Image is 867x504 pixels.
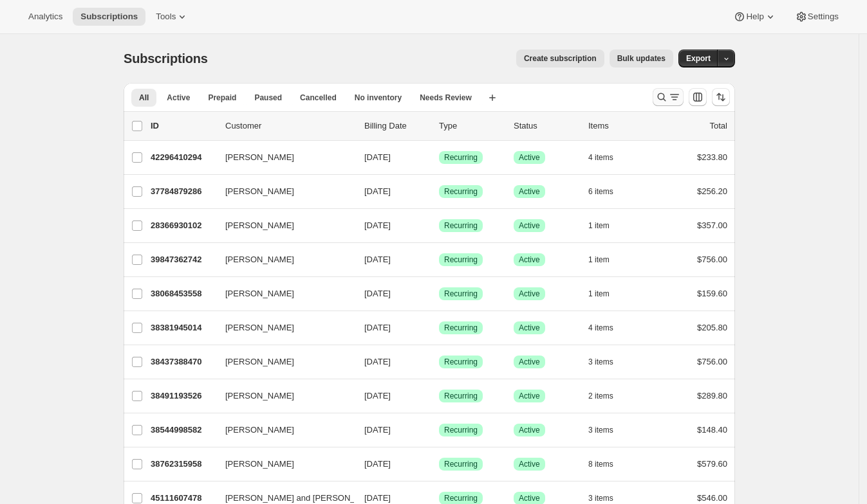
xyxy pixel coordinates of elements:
div: 42296410294[PERSON_NAME][DATE]SuccessRecurringSuccessActive4 items$233.80 [151,148,727,166]
p: Status [514,120,578,132]
span: Recurring [444,357,478,367]
span: 1 item [588,289,610,299]
div: 38068453558[PERSON_NAME][DATE]SuccessRecurringSuccessActive1 item$159.60 [151,285,727,303]
span: Active [519,493,540,503]
span: $233.80 [697,152,727,162]
button: Tools [148,8,196,26]
span: Prepaid [208,93,236,103]
div: Items [588,120,653,132]
p: Customer [225,120,354,132]
button: Bulk updates [610,50,673,67]
span: [PERSON_NAME] [225,390,294,402]
span: Recurring [444,221,478,231]
button: Sort the results [712,88,730,106]
p: 38544998582 [151,424,215,437]
p: 42296410294 [151,151,215,164]
span: Help [746,12,763,22]
span: Active [519,425,540,435]
span: No inventory [355,93,402,103]
span: [PERSON_NAME] [225,219,294,232]
span: Recurring [444,186,478,197]
p: 38437388470 [151,355,215,368]
span: [PERSON_NAME] [225,424,294,437]
span: [DATE] [364,425,391,435]
span: Recurring [444,152,478,163]
p: 38068453558 [151,287,215,300]
button: [PERSON_NAME] [218,454,346,474]
button: Search and filter results [653,88,684,106]
span: [DATE] [364,391,391,401]
span: [PERSON_NAME] [225,253,294,266]
p: 38381945014 [151,321,215,334]
p: 38491193526 [151,390,215,402]
span: $159.60 [697,289,727,298]
button: [PERSON_NAME] [218,147,346,168]
span: 8 items [588,459,613,469]
span: [DATE] [364,255,391,264]
span: Recurring [444,459,478,469]
span: Active [519,289,540,299]
span: Analytics [28,12,62,22]
span: Active [519,186,540,197]
div: Type [439,120,503,132]
button: Customize table column order and visibility [689,88,707,106]
span: [DATE] [364,289,391,298]
button: Settings [787,8,846,26]
span: $256.20 [697,186,727,196]
p: 39847362742 [151,253,215,266]
button: 3 items [588,353,628,371]
button: Subscriptions [73,8,145,26]
button: [PERSON_NAME] [218,249,346,270]
span: $546.00 [697,493,727,503]
span: [DATE] [364,493,391,503]
div: 38762315958[PERSON_NAME][DATE]SuccessRecurringSuccessActive8 items$579.60 [151,455,727,473]
span: 3 items [588,357,613,367]
p: 38762315958 [151,458,215,471]
span: Active [167,93,190,103]
button: [PERSON_NAME] [218,283,346,304]
button: 4 items [588,319,628,337]
span: Paused [254,93,282,103]
button: 8 items [588,455,628,473]
span: Active [519,459,540,469]
div: IDCustomerBilling DateTypeStatusItemsTotal [151,120,727,132]
button: 1 item [588,285,624,303]
div: 28366930102[PERSON_NAME][DATE]SuccessRecurringSuccessActive1 item$357.00 [151,217,727,235]
span: [PERSON_NAME] [225,151,294,164]
button: Help [725,8,784,26]
span: 1 item [588,221,610,231]
span: [PERSON_NAME] [225,185,294,198]
button: 1 item [588,217,624,235]
span: Subscriptions [80,12,138,22]
span: Recurring [444,255,478,265]
span: Active [519,152,540,163]
span: 3 items [588,493,613,503]
span: 3 items [588,425,613,435]
span: 2 items [588,391,613,401]
p: Total [710,120,727,132]
span: Tools [156,12,176,22]
span: All [139,93,149,103]
button: 4 items [588,148,628,166]
span: Active [519,255,540,265]
span: Active [519,391,540,401]
span: Recurring [444,493,478,503]
div: 39847362742[PERSON_NAME][DATE]SuccessRecurringSuccessActive1 item$756.00 [151,251,727,269]
button: 1 item [588,251,624,269]
span: Recurring [444,323,478,333]
button: [PERSON_NAME] [218,215,346,236]
span: 6 items [588,186,613,197]
button: Export [678,50,718,67]
span: Active [519,357,540,367]
span: $289.80 [697,391,727,401]
span: [PERSON_NAME] [225,355,294,368]
div: 38544998582[PERSON_NAME][DATE]SuccessRecurringSuccessActive3 items$148.40 [151,421,727,439]
span: [PERSON_NAME] [225,287,294,300]
div: 38381945014[PERSON_NAME][DATE]SuccessRecurringSuccessActive4 items$205.80 [151,319,727,337]
button: [PERSON_NAME] [218,318,346,338]
button: Create subscription [516,50,604,67]
span: Subscriptions [124,51,208,66]
button: 3 items [588,421,628,439]
p: Billing Date [364,120,429,132]
button: 6 items [588,183,628,201]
